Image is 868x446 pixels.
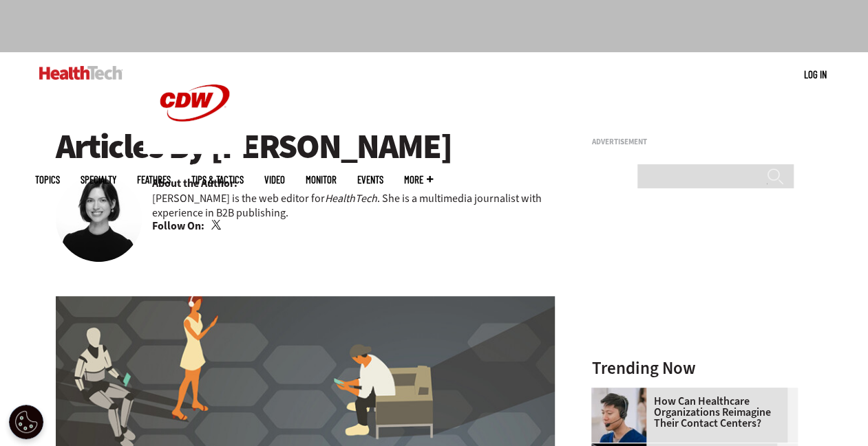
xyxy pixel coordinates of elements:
[404,175,433,185] span: More
[357,175,383,185] a: Events
[35,175,60,185] span: Topics
[591,359,798,377] h3: Trending Now
[9,405,43,439] div: Cookie Settings
[591,151,798,323] iframe: advertisement
[9,405,43,439] button: Open Preferences
[591,396,790,429] a: How Can Healthcare Organizations Reimagine Their Contact Centers?
[152,191,555,220] p: [PERSON_NAME] is the web editor for . She is a multimedia journalist with experience in B2B publi...
[306,175,337,185] a: MonITor
[804,67,827,82] div: User menu
[591,388,646,443] img: Healthcare contact center
[211,220,224,231] a: Twitter
[137,175,171,185] a: Features
[591,388,653,399] a: Healthcare contact center
[264,175,285,185] a: Video
[143,52,246,154] img: Home
[804,68,827,80] a: Log in
[143,143,246,157] a: CDW
[191,175,244,185] a: Tips & Tactics
[39,66,123,80] img: Home
[81,175,116,185] span: Specialty
[56,176,142,262] img: Jordan Scott
[152,219,204,234] b: Follow On:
